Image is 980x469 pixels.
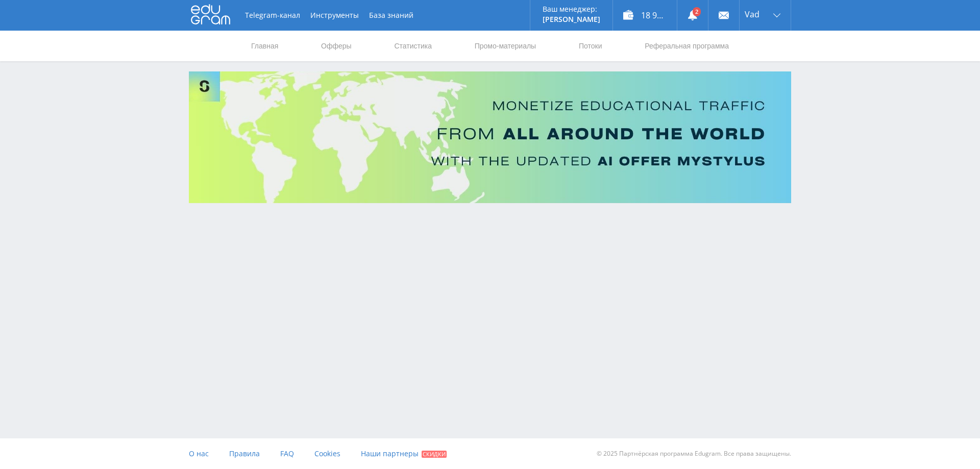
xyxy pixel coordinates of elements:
p: [PERSON_NAME] [543,15,600,23]
a: Статистика [393,31,433,61]
a: Промо-материалы [474,31,537,61]
a: Правила [229,438,260,469]
span: О нас [189,449,209,458]
a: Наши партнеры Скидки [361,438,447,469]
span: FAQ [280,449,294,458]
a: Потоки [578,31,603,61]
span: Vad [745,10,759,18]
div: © 2025 Партнёрская программа Edugram. Все права защищены. [495,438,791,469]
p: Ваш менеджер: [543,5,600,13]
a: Главная [250,31,279,61]
span: Наши партнеры [361,449,419,458]
a: FAQ [280,438,294,469]
span: Cookies [314,449,340,458]
a: Cookies [314,438,340,469]
a: Реферальная программа [644,31,730,61]
span: Скидки [422,451,447,458]
img: Banner [189,71,791,203]
span: Правила [229,449,260,458]
a: Офферы [320,31,353,61]
a: О нас [189,438,209,469]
